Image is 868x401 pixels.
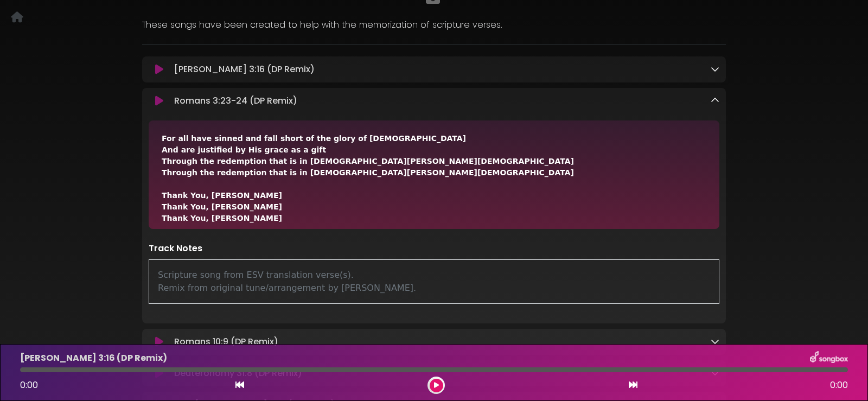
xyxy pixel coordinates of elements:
img: songbox-logo-white.png [810,351,848,365]
div: Scripture song from ESV translation verse(s). Remix from original tune/arrangement by [PERSON_NAME]. [149,259,719,304]
p: Romans 3:23-24 (DP Remix) [174,94,297,107]
p: Track Notes [149,242,719,255]
span: 0:00 [830,379,848,392]
span: 0:00 [20,379,38,391]
p: [PERSON_NAME] 3:16 (DP Remix) [20,352,167,365]
p: Romans 10:9 (DP Remix) [174,335,278,348]
p: These songs have been created to help with the memorization of scripture verses. [142,18,726,31]
p: [PERSON_NAME] 3:16 (DP Remix) [174,63,315,76]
